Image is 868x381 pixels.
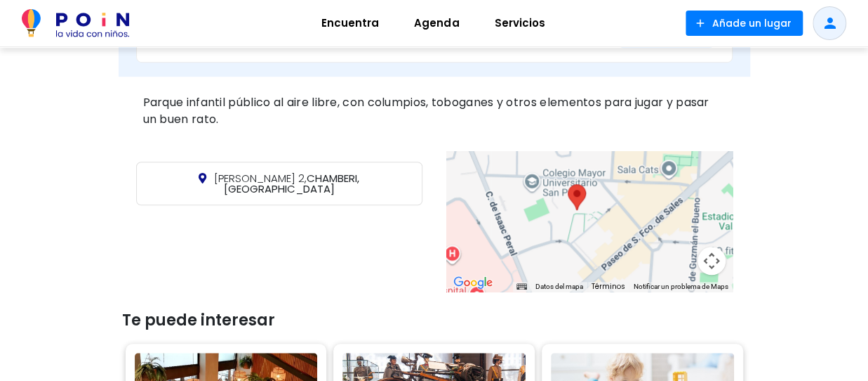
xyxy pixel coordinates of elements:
[450,273,496,292] img: Google
[450,273,496,292] a: Abre esta zona en Google Maps (se abre en una nueva ventana)
[634,283,728,290] a: Notificar un problema de Maps
[516,282,526,292] button: Combinaciones de teclas
[214,171,307,186] span: [PERSON_NAME] 2,
[315,12,385,34] span: Encuentra
[488,12,551,34] span: Servicios
[592,281,625,292] a: Términos (se abre en una nueva pestaña)
[136,91,733,131] div: Parque infantil público al aire libre, con columpios, toboganes y otros elementos para jugar y pa...
[22,9,129,37] img: POiN
[214,171,359,196] span: CHAMBERI, [GEOGRAPHIC_DATA]
[408,12,465,34] span: Agenda
[476,6,562,40] a: Servicios
[304,6,396,40] a: Encuentra
[396,6,476,40] a: Agenda
[535,282,583,292] button: Datos del mapa
[122,311,747,330] h3: Te puede interesar
[686,11,803,36] button: Añade un lugar
[697,247,726,275] button: Controles de visualización del mapa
